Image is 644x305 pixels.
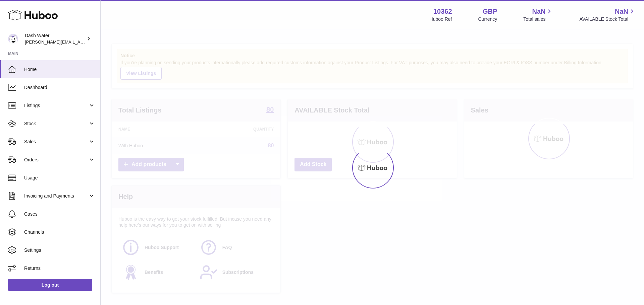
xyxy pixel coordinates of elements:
[579,7,636,22] a: NaN AVAILABLE Stock Total
[615,7,628,16] span: NaN
[579,16,636,22] span: AVAILABLE Stock Total
[24,211,95,217] span: Cases
[483,7,497,16] strong: GBP
[523,16,553,22] span: Total sales
[478,16,497,22] div: Currency
[8,34,18,44] img: james@dash-water.com
[24,66,95,73] span: Home
[24,193,88,199] span: Invoicing and Payments
[24,247,95,253] span: Settings
[24,102,88,109] span: Listings
[532,7,545,16] span: NaN
[24,139,88,145] span: Sales
[24,157,88,163] span: Orders
[8,279,92,291] a: Log out
[24,175,95,181] span: Usage
[25,32,85,45] div: Dash Water
[433,7,452,16] strong: 10362
[24,229,95,235] span: Channels
[430,16,452,22] div: Huboo Ref
[523,7,553,22] a: NaN Total sales
[24,121,88,127] span: Stock
[25,39,135,45] span: [PERSON_NAME][EMAIL_ADDRESS][DOMAIN_NAME]
[24,265,95,272] span: Returns
[24,84,95,91] span: Dashboard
